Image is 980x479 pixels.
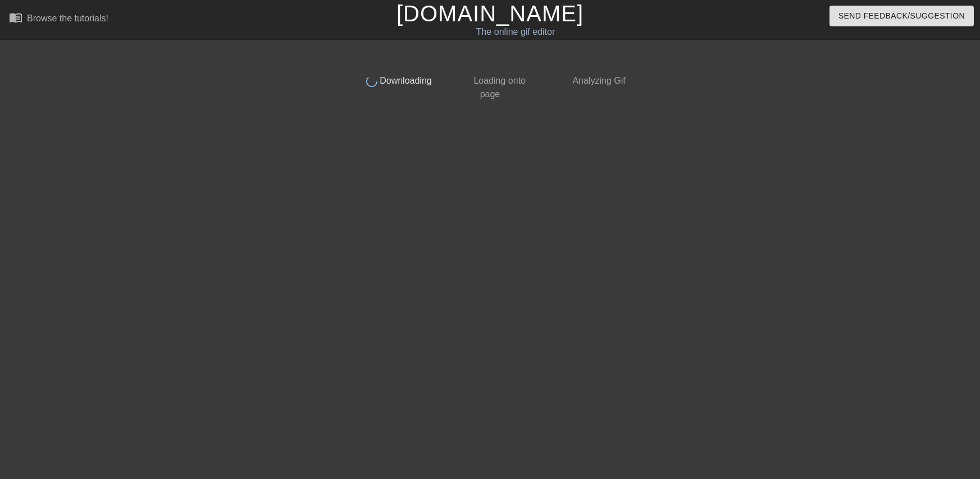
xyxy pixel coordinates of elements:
div: The online gif editor [332,25,699,39]
span: Loading onto page [471,76,526,99]
button: Send Feedback/Suggestion [829,6,974,26]
span: Send Feedback/Suggestion [838,9,965,23]
span: Analyzing Gif [571,76,626,85]
a: [DOMAIN_NAME] [396,1,584,26]
span: menu_book [9,11,22,24]
span: Downloading [377,76,432,85]
a: Browse the tutorials! [9,11,108,28]
div: Browse the tutorials! [27,13,108,23]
